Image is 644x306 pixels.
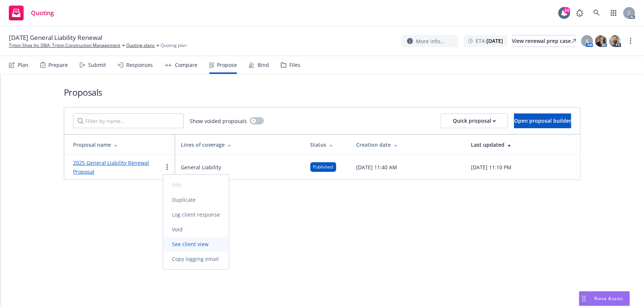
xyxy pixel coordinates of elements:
[163,241,217,248] span: See client view
[416,37,444,45] span: More info...
[175,62,197,68] div: Compare
[579,291,630,306] button: Nova Assist
[564,7,570,14] div: 24
[313,164,333,170] span: Published
[595,295,624,302] span: Nova Assist
[357,141,459,149] div: Creation date
[258,62,269,68] div: Bind
[73,159,149,175] a: 2025 General Liability Renewal Proposal
[217,62,237,68] div: Propose
[579,292,589,306] div: Drag to move
[163,163,172,171] a: more
[31,10,54,16] span: Quoting
[486,37,503,44] strong: [DATE]
[9,42,120,49] a: Triton Shoe Inc DBA: Triton Construction Management
[73,141,169,149] div: Proposal name
[163,226,192,233] span: Void
[163,211,229,218] span: Log client response
[18,62,28,68] div: Plan
[73,113,184,128] input: Filter by name...
[310,141,345,149] div: Status
[163,255,228,262] span: Copy logging email
[289,62,300,68] div: Files
[126,62,153,68] div: Responses
[514,117,571,124] span: Open proposal builder
[190,117,247,125] span: Show voided proposals
[572,6,587,20] a: Report a Bug
[476,37,503,45] span: ETA :
[181,163,221,171] span: General Liability
[471,163,512,171] span: [DATE] 11:10 PM
[512,35,576,47] a: View renewal prep case
[471,141,574,149] div: Last updated
[589,6,604,20] a: Search
[6,3,57,23] a: Quoting
[626,37,635,45] a: more
[181,141,299,149] div: Lines of coverage
[64,86,581,98] h1: Proposals
[357,163,397,171] span: [DATE] 11:40 AM
[512,35,576,47] div: View renewal prep case
[453,114,496,128] div: Quick proposal
[9,33,102,42] span: [DATE] General Liability Renewal
[401,35,458,47] button: More info...
[595,35,607,47] img: photo
[126,42,155,49] a: Quoting plans
[609,35,621,47] img: photo
[48,62,68,68] div: Prepare
[163,181,190,188] span: Edit
[441,113,508,128] button: Quick proposal
[606,6,621,20] a: Switch app
[586,37,589,45] span: S
[163,196,204,203] span: Duplicate
[161,42,187,49] span: Quoting plan
[88,62,106,68] div: Submit
[514,113,571,128] button: Open proposal builder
